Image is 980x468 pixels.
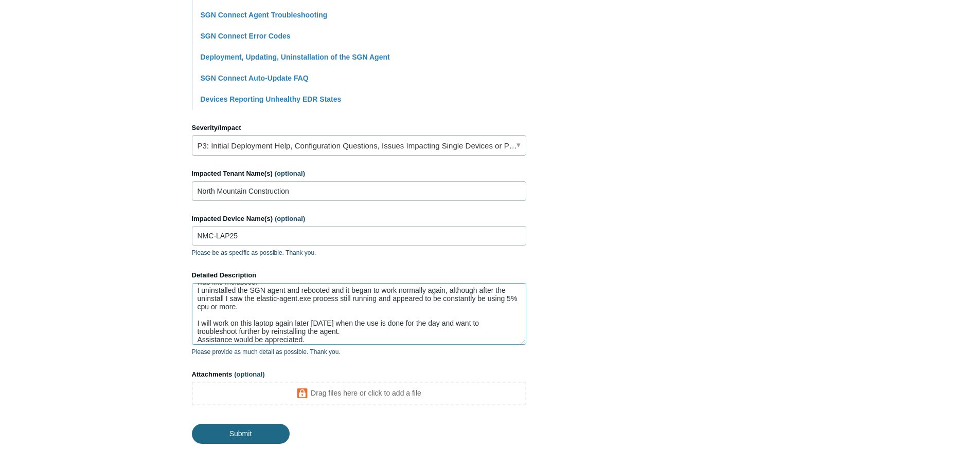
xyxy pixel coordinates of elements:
[234,370,264,378] span: (optional)
[192,248,526,257] p: Please be as specific as possible. Thank you.
[201,95,342,103] a: Devices Reporting Unhealthy EDR States
[192,214,526,224] label: Impacted Device Name(s)
[192,369,526,380] label: Attachments
[192,123,526,133] label: Severity/Impact
[275,170,305,177] span: (optional)
[192,270,526,280] label: Detailed Description
[192,135,526,156] a: P3: Initial Deployment Help, Configuration Questions, Issues Impacting Single Devices or Past Out...
[192,424,290,443] input: Submit
[192,169,526,179] label: Impacted Tenant Name(s)
[192,347,526,357] p: Please provide as much detail as possible. Thank you.
[201,74,309,82] a: SGN Connect Auto-Update FAQ
[201,11,328,19] a: SGN Connect Agent Troubleshooting
[275,215,305,222] span: (optional)
[201,32,291,40] a: SGN Connect Error Codes
[201,53,390,61] a: Deployment, Updating, Uninstallation of the SGN Agent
